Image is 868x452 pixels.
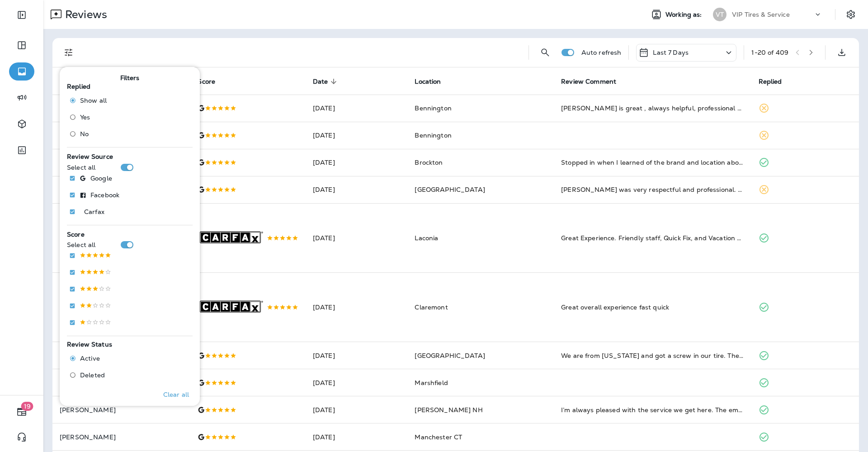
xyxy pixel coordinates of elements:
[415,104,451,112] span: Bennington
[306,369,408,396] td: [DATE]
[415,303,448,311] span: Claremont
[306,396,408,423] td: [DATE]
[84,208,104,215] p: Carfax
[665,11,704,19] span: Working as:
[561,77,628,86] span: Review Comment
[759,78,782,86] span: Replied
[561,351,744,360] div: We are from Massachusetts and got a screw in our tire. They were amazing! A brand new tire in 1/2...
[751,49,788,56] div: 1 - 20 of 409
[67,241,95,248] p: Select all
[843,6,859,23] button: Settings
[90,191,119,199] p: Facebook
[415,131,451,139] span: Bennington
[759,77,794,86] span: Replied
[561,185,744,194] div: Nino was very respectful and professional. Shop was very clean and got my tires rotated for a rea...
[67,152,113,161] span: Review Source
[198,77,227,86] span: Score
[313,77,340,86] span: Date
[306,272,408,342] td: [DATE]
[415,234,438,242] span: Laconia
[415,406,482,414] span: [PERSON_NAME] NH
[415,379,448,387] span: Marshfield
[415,186,485,194] span: [GEOGRAPHIC_DATA]
[306,95,408,122] td: [DATE]
[21,402,33,411] span: 19
[90,175,112,182] p: Google
[561,78,616,86] span: Review Comment
[415,352,485,360] span: [GEOGRAPHIC_DATA]
[415,433,462,441] span: Manchester CT
[67,340,112,348] span: Review Status
[60,62,200,406] div: Filters
[415,77,453,86] span: Location
[561,158,744,167] div: Stopped in when I learned of the brand and location about a month ago. Came in today for my first...
[60,406,183,414] p: [PERSON_NAME]
[67,230,85,238] span: Score
[9,6,34,24] button: Expand Sidebar
[833,43,851,62] button: Export as CSV
[581,49,622,56] p: Auto refresh
[306,203,408,272] td: [DATE]
[120,74,140,82] span: Filters
[561,104,744,113] div: Dylan is great , always helpful, professional and polite
[80,371,105,379] span: Deleted
[415,78,441,86] span: Location
[60,433,183,441] p: [PERSON_NAME]
[67,164,95,171] p: Select all
[80,355,100,362] span: Active
[61,8,107,21] p: Reviews
[313,78,328,86] span: Date
[80,114,90,121] span: Yes
[60,43,78,62] button: Filters
[415,158,443,167] span: Brockton
[536,43,554,62] button: Search Reviews
[80,97,107,104] span: Show all
[67,82,90,90] span: Replied
[713,8,726,21] div: VT
[160,383,193,406] button: Clear all
[306,342,408,369] td: [DATE]
[306,122,408,149] td: [DATE]
[9,403,34,421] button: 19
[198,78,215,86] span: Score
[732,11,790,18] p: VIP Tires & Service
[561,233,744,243] div: Great Experience. Friendly staff, Quick Fix, and Vacation saved! I use another VIP location at ho...
[561,405,744,414] div: I’m always pleased with the service we get here. The employees are always pleasant and nice.
[80,130,89,138] span: No
[163,391,189,398] p: Clear all
[306,176,408,203] td: [DATE]
[306,423,408,451] td: [DATE]
[561,303,744,312] div: Great overall experience fast quick
[306,149,408,176] td: [DATE]
[653,49,689,56] p: Last 7 Days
